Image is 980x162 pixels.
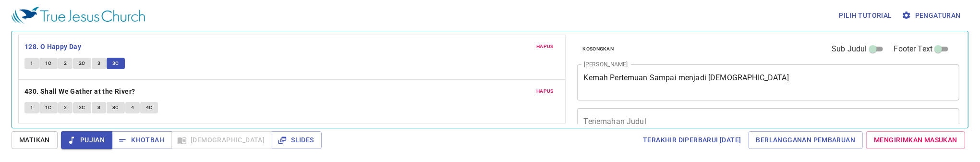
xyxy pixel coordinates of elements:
[157,37,164,42] li: 430
[874,134,957,146] span: Mengirimkan Masukan
[112,103,119,112] span: 3C
[45,103,52,112] span: 1C
[643,134,741,146] span: Terakhir Diperbarui [DATE]
[140,102,158,113] button: 4C
[92,58,106,69] button: 3
[24,86,135,98] b: 430. Shall We Gather at the River?
[97,59,100,68] span: 3
[904,10,961,22] span: Pengaturan
[146,103,153,112] span: 4C
[61,131,112,149] button: Pujian
[832,43,867,55] span: Sub Judul
[39,102,58,113] button: 1C
[639,131,745,149] a: Terakhir Diperbarui [DATE]
[30,103,33,112] span: 1
[866,131,965,149] a: Mengirimkan Masukan
[24,102,39,113] button: 1
[900,7,965,25] button: Pengaturan
[131,103,134,112] span: 4
[45,59,52,68] span: 1C
[536,87,554,96] span: Hapus
[536,42,554,51] span: Hapus
[112,131,172,149] button: Khotbah
[835,7,896,25] button: Pilih tutorial
[73,102,91,113] button: 2C
[24,41,83,53] button: 128. O Happy Day
[107,102,125,113] button: 3C
[112,59,119,68] span: 3C
[58,58,73,69] button: 2
[107,58,125,69] button: 3C
[279,134,314,146] span: Slides
[39,58,58,69] button: 1C
[97,103,100,112] span: 3
[76,12,236,19] div: Kemah Pertemuan Sampai menjadi [DEMOGRAPHIC_DATA]
[531,86,559,97] button: Hapus
[64,103,67,112] span: 2
[12,131,58,149] button: Matikan
[24,41,81,53] b: 128. O Happy Day
[756,134,856,146] span: Berlangganan Pembaruan
[73,58,91,69] button: 2C
[30,59,33,68] span: 1
[531,41,559,52] button: Hapus
[577,43,620,55] button: Kosongkan
[583,45,614,53] span: Kosongkan
[64,59,67,68] span: 2
[125,102,140,113] button: 4
[92,102,106,113] button: 3
[272,131,321,149] button: Slides
[79,59,85,68] span: 2C
[150,33,161,36] p: Pujian 詩
[19,134,50,146] span: Matikan
[120,134,164,146] span: Khotbah
[839,10,892,22] span: Pilih tutorial
[894,43,933,55] span: Footer Text
[24,58,39,69] button: 1
[12,7,145,24] img: True Jesus Church
[749,131,863,149] a: Berlangganan Pembaruan
[69,134,105,146] span: Pujian
[79,103,85,112] span: 2C
[58,102,73,113] button: 2
[24,86,137,98] button: 430. Shall We Gather at the River?
[584,73,953,91] textarea: Kemah Pertemuan Sampai menjadi [DEMOGRAPHIC_DATA]
[146,37,156,42] li: 128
